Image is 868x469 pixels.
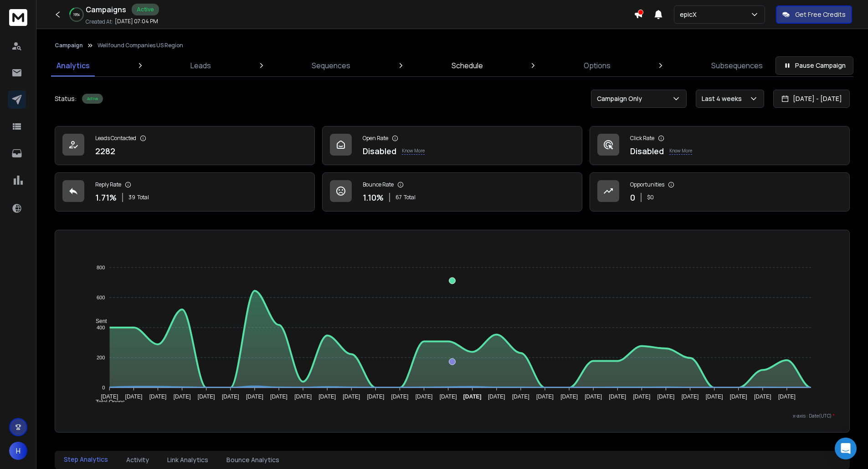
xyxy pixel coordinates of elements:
[312,60,350,71] p: Sequences
[391,393,409,400] tspan: [DATE]
[55,94,77,103] p: Status:
[86,18,113,25] p: Created At:
[95,191,117,204] p: 1.71 %
[190,60,211,71] p: Leads
[89,318,107,324] span: Sent
[512,393,529,400] tspan: [DATE]
[680,10,700,19] p: epicX
[363,191,384,204] p: 1.10 %
[102,385,105,390] tspan: 0
[132,4,159,15] div: Active
[647,194,654,201] p: $ 0
[95,135,136,142] p: Leads Contacted
[322,126,582,165] a: Open RateDisabledKnow More
[578,55,616,76] a: Options
[416,393,433,400] tspan: [DATE]
[440,393,457,400] tspan: [DATE]
[730,393,747,400] tspan: [DATE]
[55,126,315,165] a: Leads Contacted2282
[174,393,191,400] tspan: [DATE]
[590,126,850,165] a: Click RateDisabledKnow More
[86,4,126,15] h1: Campaigns
[363,181,394,188] p: Bounce Rate
[463,393,482,400] tspan: [DATE]
[630,135,654,142] p: Click Rate
[711,60,763,71] p: Subsequences
[363,145,396,157] p: Disabled
[128,194,135,201] span: 39
[776,5,852,24] button: Get Free Credits
[402,147,425,155] p: Know More
[367,393,384,400] tspan: [DATE]
[97,295,105,300] tspan: 600
[185,55,216,76] a: Leads
[246,393,263,400] tspan: [DATE]
[754,393,771,400] tspan: [DATE]
[82,94,103,104] div: Active
[536,393,554,400] tspan: [DATE]
[395,194,402,201] span: 67
[56,60,90,71] p: Analytics
[488,393,505,400] tspan: [DATE]
[630,191,635,204] p: 0
[404,194,416,201] span: Total
[630,181,664,188] p: Opportunities
[706,55,768,76] a: Subsequences
[97,355,105,360] tspan: 200
[95,181,121,188] p: Reply Rate
[630,145,664,157] p: Disabled
[9,442,27,460] button: H
[198,393,215,400] tspan: [DATE]
[70,413,835,419] p: x-axis : Date(UTC)
[609,393,626,400] tspan: [DATE]
[55,42,83,49] button: Campaign
[222,393,239,400] tspan: [DATE]
[633,393,650,400] tspan: [DATE]
[97,265,105,270] tspan: 800
[101,393,118,400] tspan: [DATE]
[657,393,675,400] tspan: [DATE]
[702,94,745,103] p: Last 4 weeks
[343,393,360,400] tspan: [DATE]
[590,172,850,212] a: Opportunities0$0
[322,172,582,212] a: Bounce Rate1.10%67Total
[835,438,857,459] div: Open Intercom Messenger
[795,10,846,19] p: Get Free Credits
[55,172,315,212] a: Reply Rate1.71%39Total
[98,42,183,49] p: Wellfound Companies US Region
[115,18,158,25] p: [DATE] 07:04 PM
[452,60,483,71] p: Schedule
[95,145,115,157] p: 2282
[585,393,602,400] tspan: [DATE]
[306,55,356,76] a: Sequences
[560,393,578,400] tspan: [DATE]
[149,393,167,400] tspan: [DATE]
[363,135,388,142] p: Open Rate
[446,55,488,76] a: Schedule
[776,56,853,75] button: Pause Campaign
[270,393,288,400] tspan: [DATE]
[125,393,143,400] tspan: [DATE]
[73,12,80,17] p: 19 %
[89,399,125,405] span: Total Opens
[137,194,149,201] span: Total
[597,94,646,103] p: Campaign Only
[682,393,699,400] tspan: [DATE]
[51,55,95,76] a: Analytics
[318,393,336,400] tspan: [DATE]
[778,393,796,400] tspan: [DATE]
[584,60,611,71] p: Options
[97,325,105,330] tspan: 400
[669,147,692,155] p: Know More
[706,393,723,400] tspan: [DATE]
[294,393,312,400] tspan: [DATE]
[773,90,850,108] button: [DATE] - [DATE]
